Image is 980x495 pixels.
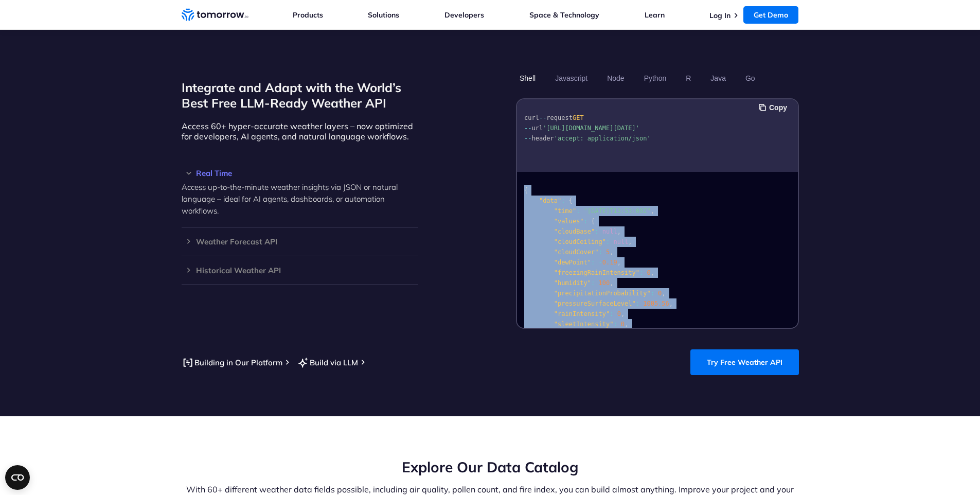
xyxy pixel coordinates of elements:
[5,465,30,490] button: Open CMP widget
[635,300,639,307] span: :
[182,457,799,477] h2: Explore Our Data Catalog
[554,259,591,266] span: "dewPoint"
[576,207,580,215] span: :
[293,10,323,20] a: Products
[690,349,799,375] a: Try Free Weather API
[182,356,282,369] a: Building in Our Platform
[709,11,730,20] a: Log In
[598,279,610,287] span: 100
[610,279,613,287] span: ,
[568,197,572,204] span: {
[368,10,399,20] a: Solutions
[640,69,670,87] button: Python
[524,114,539,121] span: curl
[602,228,617,235] span: null
[531,125,543,132] span: url
[613,238,628,245] span: null
[546,114,573,121] span: request
[554,290,650,297] span: "precipitationProbability"
[658,290,662,297] span: 0
[602,259,617,266] span: 0.19
[603,69,628,87] button: Node
[605,249,609,256] span: 5
[643,300,669,307] span: 1005.56
[554,135,650,142] span: 'accept: application/json'
[669,300,672,307] span: ,
[617,228,620,235] span: ,
[617,310,620,317] span: 0
[524,125,531,132] span: --
[610,249,613,256] span: ,
[561,197,565,204] span: :
[554,218,583,225] span: "values"
[554,207,576,215] span: "time"
[617,259,620,266] span: ,
[613,321,617,328] span: :
[595,228,598,235] span: :
[610,310,613,317] span: :
[620,321,624,328] span: 0
[620,310,624,317] span: ,
[182,7,248,23] a: Home link
[662,290,665,297] span: ,
[759,102,790,113] button: Copy
[543,125,639,132] span: '[URL][DOMAIN_NAME][DATE]'
[650,269,654,276] span: ,
[650,290,654,297] span: :
[516,69,539,87] button: Shell
[591,218,595,225] span: {
[297,356,358,369] a: Build via LLM
[605,238,609,245] span: :
[182,238,418,245] h3: Weather Forecast API
[554,321,613,328] span: "sleetIntensity"
[182,169,418,177] h3: Real Time
[554,238,605,245] span: "cloudCeiling"
[554,228,594,235] span: "cloudBase"
[707,69,729,87] button: Java
[583,218,587,225] span: :
[182,181,418,217] p: Access up-to-the-minute weather insights via JSON or natural language – ideal for AI agents, dash...
[682,69,694,87] button: R
[598,249,602,256] span: :
[591,259,595,266] span: :
[551,69,591,87] button: Javascript
[743,6,798,24] a: Get Demo
[182,80,418,111] h2: Integrate and Adapt with the World’s Best Free LLM-Ready Weather API
[628,238,632,245] span: ,
[531,135,554,142] span: header
[182,121,418,142] p: Access 60+ hyper-accurate weather layers – now optimized for developers, AI agents, and natural l...
[572,114,583,121] span: GET
[554,279,591,287] span: "humidity"
[554,310,609,317] span: "rainIntensity"
[591,279,595,287] span: :
[554,249,598,256] span: "cloudCover"
[598,259,602,266] span: -
[529,10,599,20] a: Space & Technology
[639,269,643,276] span: :
[524,187,528,194] span: {
[539,114,546,121] span: --
[583,207,650,215] span: "[DATE]T13:53:00Z"
[625,321,628,328] span: ,
[539,197,561,204] span: "data"
[741,69,758,87] button: Go
[647,269,650,276] span: 0
[554,300,635,307] span: "pressureSurfaceLevel"
[182,267,418,274] h3: Historical Weather API
[524,135,531,142] span: --
[645,10,665,20] a: Learn
[650,207,654,215] span: ,
[444,10,484,20] a: Developers
[554,269,639,276] span: "freezingRainIntensity"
